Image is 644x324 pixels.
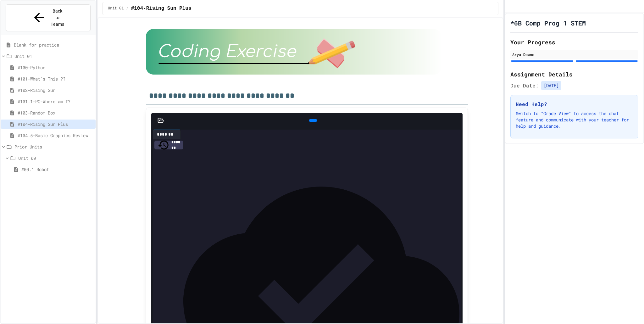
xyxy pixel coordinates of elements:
[18,87,93,93] span: #102-Rising Sun
[510,19,586,27] h1: *6B Comp Prog 1 STEM
[512,52,636,57] div: Arya Downs
[516,100,633,108] h3: Need Help?
[108,6,124,11] span: Unit 01
[14,53,93,59] span: Unit 01
[18,109,93,116] span: #103-Random Box
[6,4,91,31] button: Back to Teams
[18,121,93,127] span: #104-Rising Sun Plus
[126,6,128,11] span: /
[510,70,638,79] h2: Assignment Details
[510,38,638,47] h2: Your Progress
[510,82,539,89] span: Due Date:
[18,75,93,82] span: #101-What's This ??
[14,42,93,48] span: Blank for practice
[21,166,93,173] span: #00.1 Robot
[516,110,633,129] p: Switch to "Grade View" to access the chat feature and communicate with your teacher for help and ...
[50,8,65,28] span: Back to Teams
[18,155,93,161] span: Unit 00
[131,5,192,12] span: #104-Rising Sun Plus
[18,132,93,139] span: #104.5-Basic Graphics Review
[18,98,93,105] span: #101.1-PC-Where am I?
[541,81,561,90] span: [DATE]
[14,143,93,150] span: Prior Units
[18,64,93,71] span: #100-Python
